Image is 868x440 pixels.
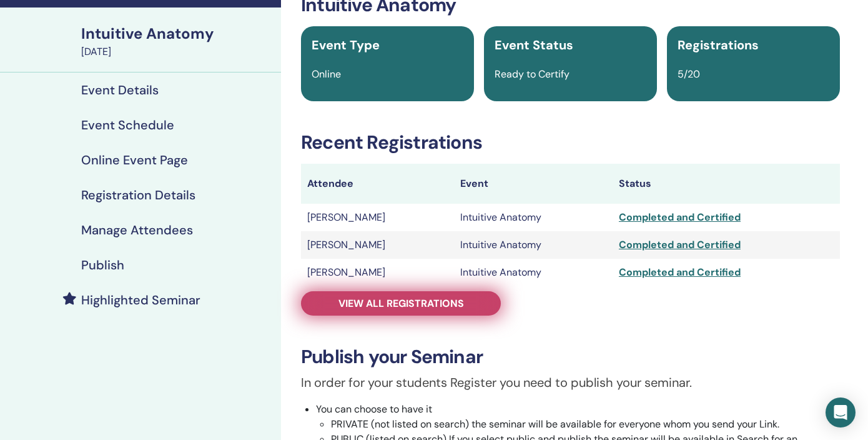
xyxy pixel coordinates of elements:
span: View all registrations [338,297,464,310]
a: Intuitive Anatomy[DATE] [74,23,281,59]
h4: Registration Details [81,187,195,202]
span: Event Type [312,37,380,53]
h3: Publish your Seminar [301,346,840,368]
h4: Event Schedule [81,117,174,132]
h4: Publish [81,257,124,272]
div: Intuitive Anatomy [81,23,274,44]
div: [DATE] [81,44,274,59]
p: In order for your students Register you need to publish your seminar. [301,373,840,392]
td: [PERSON_NAME] [301,259,454,286]
span: Online [312,67,341,81]
span: Ready to Certify [495,67,570,81]
div: Completed and Certified [619,210,834,225]
li: PRIVATE (not listed on search) the seminar will be available for everyone whom you send your Link. [331,417,840,432]
h4: Online Event Page [81,152,188,167]
td: Intuitive Anatomy [454,204,613,231]
span: 5/20 [678,67,700,81]
td: [PERSON_NAME] [301,204,454,231]
h4: Manage Attendees [81,222,193,237]
td: Intuitive Anatomy [454,231,613,259]
div: Completed and Certified [619,237,834,252]
td: [PERSON_NAME] [301,231,454,259]
span: Registrations [678,37,759,53]
h3: Recent Registrations [301,131,840,154]
h4: Event Details [81,82,159,97]
h4: Highlighted Seminar [81,292,200,307]
span: Event Status [495,37,573,53]
div: Open Intercom Messenger [826,397,856,427]
div: Completed and Certified [619,265,834,280]
th: Status [613,164,840,204]
th: Attendee [301,164,454,204]
th: Event [454,164,613,204]
a: View all registrations [301,291,501,316]
td: Intuitive Anatomy [454,259,613,286]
